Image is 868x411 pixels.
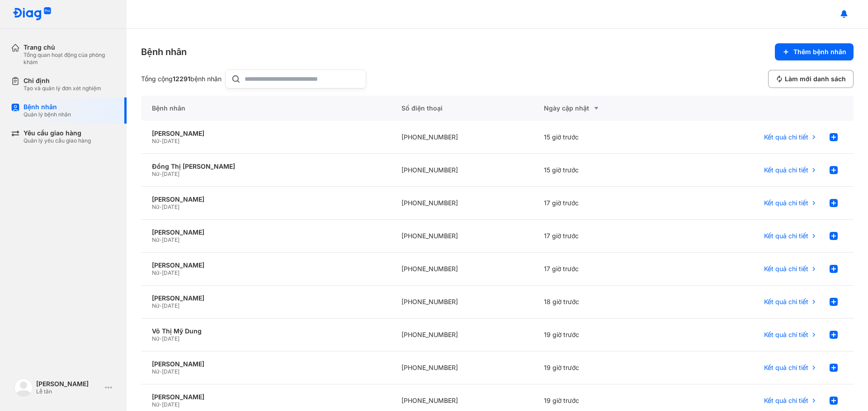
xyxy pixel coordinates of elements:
div: Tổng quan hoạt động của phòng khám [24,51,116,66]
span: - [159,368,162,375]
span: - [159,138,162,144]
div: [PHONE_NUMBER] [391,187,533,220]
span: 12291 [173,75,190,83]
span: - [159,171,162,177]
div: 18 giờ trước [533,286,675,319]
span: [DATE] [162,236,179,243]
span: - [159,302,162,309]
span: Kết quả chi tiết [764,166,808,174]
div: Võ Thị Mỹ Dung [152,327,380,335]
div: Bệnh nhân [141,96,391,121]
span: Kết quả chi tiết [764,199,808,207]
span: Kết quả chi tiết [764,298,808,306]
div: [PHONE_NUMBER] [391,319,533,351]
div: [PERSON_NAME] [152,360,380,368]
span: [DATE] [162,269,179,276]
div: Trang chủ [24,43,116,51]
div: Quản lý yêu cầu giao hàng [24,137,91,144]
span: - [159,269,162,276]
div: Chỉ định [24,77,101,85]
span: [DATE] [162,138,179,144]
span: Nữ [152,269,159,276]
div: Tạo và quản lý đơn xét nghiệm [24,85,101,92]
div: [PHONE_NUMBER] [391,351,533,384]
div: [PHONE_NUMBER] [391,253,533,286]
div: 19 giờ trước [533,319,675,351]
div: [PHONE_NUMBER] [391,220,533,253]
div: Tổng cộng bệnh nhân [141,75,222,83]
div: [PERSON_NAME] [152,129,380,138]
span: - [159,236,162,243]
div: 17 giờ trước [533,220,675,253]
span: Nữ [152,302,159,309]
span: Kết quả chi tiết [764,331,808,339]
span: Kết quả chi tiết [764,265,808,273]
div: Yêu cầu giao hàng [24,129,91,137]
span: Nữ [152,236,159,243]
span: [DATE] [162,203,179,210]
span: - [159,335,162,342]
span: Nữ [152,138,159,144]
div: Quản lý bệnh nhân [24,111,71,118]
span: Kết quả chi tiết [764,232,808,240]
span: Kết quả chi tiết [764,364,808,372]
div: Đồng Thị [PERSON_NAME] [152,162,380,171]
div: Bệnh nhân [141,46,187,58]
button: Làm mới danh sách [768,70,854,88]
div: Ngày cập nhật [544,103,665,114]
span: Kết quả chi tiết [764,397,808,405]
div: [PHONE_NUMBER] [391,154,533,187]
div: [PERSON_NAME] [152,228,380,236]
div: [PHONE_NUMBER] [391,121,533,154]
div: 17 giờ trước [533,253,675,286]
span: Nữ [152,368,159,375]
span: [DATE] [162,171,179,177]
img: logo [14,379,33,397]
div: Lễ tân [36,388,101,395]
span: - [159,401,162,408]
span: [DATE] [162,335,179,342]
span: Làm mới danh sách [785,75,846,83]
div: Số điện thoại [391,96,533,121]
div: [PHONE_NUMBER] [391,286,533,319]
div: Bệnh nhân [24,103,71,111]
div: [PERSON_NAME] [152,294,380,302]
img: logo [13,7,52,21]
div: 15 giờ trước [533,154,675,187]
div: 19 giờ trước [533,351,675,384]
span: - [159,203,162,210]
button: Thêm bệnh nhân [775,43,854,60]
span: Nữ [152,335,159,342]
span: Kết quả chi tiết [764,133,808,141]
div: 17 giờ trước [533,187,675,220]
div: 15 giờ trước [533,121,675,154]
div: [PERSON_NAME] [152,261,380,269]
div: [PERSON_NAME] [152,195,380,203]
div: [PERSON_NAME] [36,380,101,388]
span: [DATE] [162,302,179,309]
span: Nữ [152,401,159,408]
div: [PERSON_NAME] [152,393,380,401]
span: [DATE] [162,368,179,375]
span: Nữ [152,203,159,210]
span: Thêm bệnh nhân [793,48,846,56]
span: [DATE] [162,401,179,408]
span: Nữ [152,171,159,177]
